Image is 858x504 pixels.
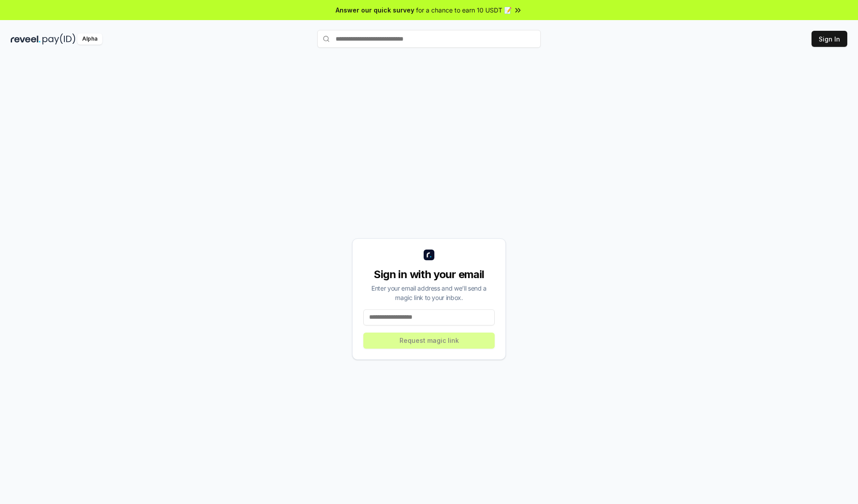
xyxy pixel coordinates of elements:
div: Sign in with your email [363,267,495,282]
div: Alpha [77,33,102,45]
img: logo_small [424,250,434,260]
img: pay_id [42,33,76,45]
div: Enter your email address and we’ll send a magic link to your inbox. [363,283,495,302]
span: Answer our quick survey [336,5,414,15]
button: Sign In [812,31,847,47]
span: for a chance to earn 10 USDT 📝 [416,5,512,15]
img: reveel_dark [11,33,41,45]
